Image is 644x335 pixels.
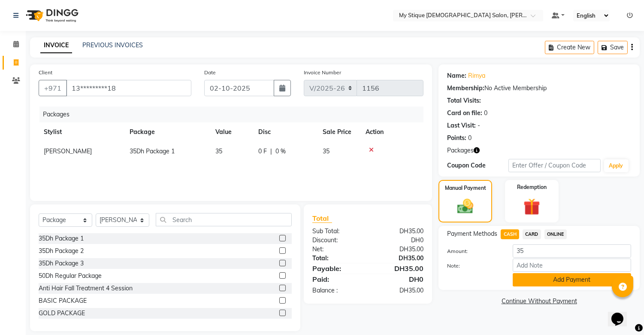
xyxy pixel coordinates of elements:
[22,3,81,27] img: logo
[544,229,567,239] span: ONLINE
[306,245,368,254] div: Net:
[82,41,143,49] a: PREVIOUS INVOICES
[312,214,332,223] span: Total
[40,38,72,53] a: INVOICE
[604,159,629,172] button: Apply
[513,259,631,272] input: Add Note
[447,229,497,238] span: Payment Methods
[517,183,547,191] label: Redemption
[545,41,594,54] button: Create New
[304,69,341,76] label: Invoice Number
[440,297,638,306] a: Continue Without Payment
[447,71,466,80] div: Name:
[501,229,519,239] span: CASH
[306,236,368,245] div: Discount:
[368,227,430,236] div: DH35.00
[468,134,472,143] div: 0
[39,122,124,142] th: Stylist
[306,254,368,263] div: Total:
[39,309,85,318] div: GOLD PACKAGE
[441,247,506,255] label: Amount:
[215,147,222,155] span: 35
[368,274,430,284] div: DH0
[275,147,286,156] span: 0 %
[130,147,175,155] span: 35Dh Package 1
[253,122,317,142] th: Disc
[484,109,487,118] div: 0
[124,122,210,142] th: Package
[598,41,628,54] button: Save
[39,271,102,280] div: 50Dh Regular Package
[368,245,430,254] div: DH35.00
[360,122,423,142] th: Action
[323,147,330,155] span: 35
[368,254,430,263] div: DH35.00
[452,197,478,216] img: _cash.svg
[306,286,368,295] div: Balance :
[39,80,67,96] button: +971
[447,161,508,170] div: Coupon Code
[44,147,92,155] span: [PERSON_NAME]
[39,107,430,122] div: Packages
[447,84,631,93] div: No Active Membership
[518,196,545,217] img: _gift.svg
[523,229,541,239] span: CARD
[447,84,484,93] div: Membership:
[447,134,466,143] div: Points:
[368,263,430,274] div: DH35.00
[513,244,631,258] input: Amount
[447,109,482,118] div: Card on file:
[445,184,486,192] label: Manual Payment
[39,284,133,293] div: Anti Hair Fall Treatment 4 Session
[66,80,191,96] input: Search by Name/Mobile/Email/Code
[468,71,485,80] a: Rimya
[39,247,84,256] div: 35Dh Package 2
[306,263,368,274] div: Payable:
[210,122,253,142] th: Value
[39,234,84,243] div: 35Dh Package 1
[156,213,292,226] input: Search
[368,286,430,295] div: DH35.00
[270,147,272,156] span: |
[608,301,635,326] iframe: chat widget
[447,121,476,130] div: Last Visit:
[447,96,481,105] div: Total Visits:
[204,69,216,76] label: Date
[39,69,52,76] label: Client
[478,121,480,130] div: -
[447,146,474,155] span: Packages
[306,227,368,236] div: Sub Total:
[306,274,368,284] div: Paid:
[39,296,87,305] div: BASIC PACKAGE
[258,147,267,156] span: 0 F
[441,262,506,270] label: Note:
[368,236,430,245] div: DH0
[513,273,631,286] button: Add Payment
[508,159,600,172] input: Enter Offer / Coupon Code
[317,122,360,142] th: Sale Price
[39,259,84,268] div: 35Dh Package 3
